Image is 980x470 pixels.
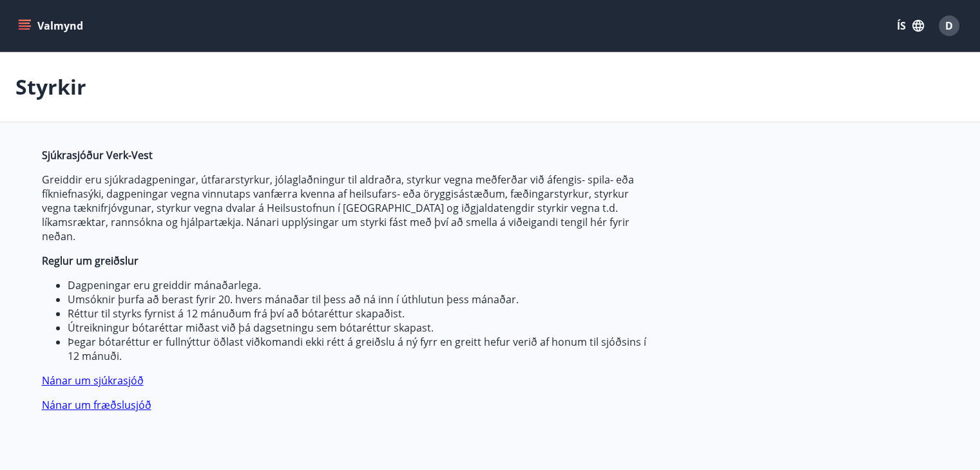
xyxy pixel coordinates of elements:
p: Styrkir [15,73,86,101]
li: Dagpeningar eru greiddir mánaðarlega. [68,278,650,292]
li: Þegar bótaréttur er fullnýttur öðlast viðkomandi ekki rétt á greiðslu á ný fyrr en greitt hefur v... [68,335,650,363]
button: D [934,10,965,41]
strong: Sjúkrasjóður Verk-Vest [42,148,153,162]
a: Nánar um fræðslusjóð [42,398,151,412]
li: Umsóknir þurfa að berast fyrir 20. hvers mánaðar til þess að ná inn í úthlutun þess mánaðar. [68,292,650,306]
li: Útreikningur bótaréttar miðast við þá dagsetningu sem bótaréttur skapast. [68,321,650,335]
li: Réttur til styrks fyrnist á 12 mánuðum frá því að bótaréttur skapaðist. [68,306,650,321]
button: ÍS [890,14,931,37]
button: menu [15,14,88,37]
a: Nánar um sjúkrasjóð [42,373,144,388]
span: D [945,19,953,33]
p: Greiddir eru sjúkradagpeningar, útfararstyrkur, jólaglaðningur til aldraðra, styrkur vegna meðfer... [42,173,650,243]
strong: Reglur um greiðslur [42,254,139,268]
